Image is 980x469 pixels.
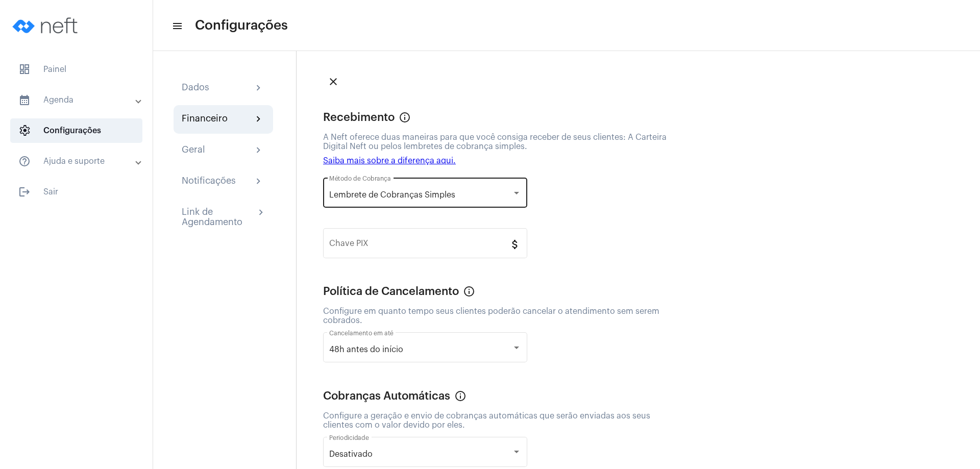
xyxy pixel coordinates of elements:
div: Link de Agendamento [182,207,255,227]
mat-icon: sidenav icon [18,186,31,198]
div: Notificações [182,176,236,188]
span: sidenav icon [18,63,31,76]
span: Lembrete de Cobranças Simples [329,191,455,199]
img: logo-neft-novo-2.png [8,5,85,46]
span: Desativado [329,450,373,458]
button: Info [395,107,415,128]
mat-icon: chevron_right [253,82,265,94]
mat-icon: chevron_right [253,176,265,188]
mat-icon: attach_money [509,238,521,250]
div: Política de Cancelamento [323,285,459,298]
span: Configurações [10,118,142,143]
input: Chave pix [329,241,509,250]
button: Info [459,281,479,302]
mat-icon: Info [463,285,475,298]
mat-icon: chevron_right [253,144,265,157]
div: Dados [182,82,209,94]
mat-icon: Info [454,390,467,402]
span: sidenav icon [18,125,31,137]
mat-icon: close [327,76,339,88]
span: Sair [10,180,142,204]
mat-icon: sidenav icon [18,94,31,106]
mat-expansion-panel-header: sidenav iconAgenda [6,88,153,112]
div: Recebimento [323,111,395,124]
div: Configure a geração e envio de cobranças automáticas que serão enviadas aos seus clientes com o v... [323,411,670,430]
mat-expansion-panel-header: sidenav iconAjuda e suporte [6,149,153,174]
div: Financeiro [182,113,228,126]
div: Cobranças Automáticas [323,390,450,402]
mat-icon: chevron_right [253,113,265,126]
mat-icon: Info [399,111,411,124]
a: Saiba mais sobre a diferença aqui. [323,157,456,165]
mat-panel-title: Agenda [18,94,136,106]
span: 48h antes do início [329,345,403,354]
mat-panel-title: Ajuda e suporte [18,155,136,167]
div: Geral [182,144,205,157]
button: Info [450,386,471,406]
mat-icon: chevron_right [255,207,265,219]
mat-icon: sidenav icon [18,155,31,167]
span: Painel [10,57,142,82]
div: A Neft oferece duas maneiras para que você consiga receber de seus clientes: A Carteira Digital N... [323,133,680,151]
div: Configure em quanto tempo seus clientes poderão cancelar o atendimento sem serem cobrados. [323,307,670,325]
